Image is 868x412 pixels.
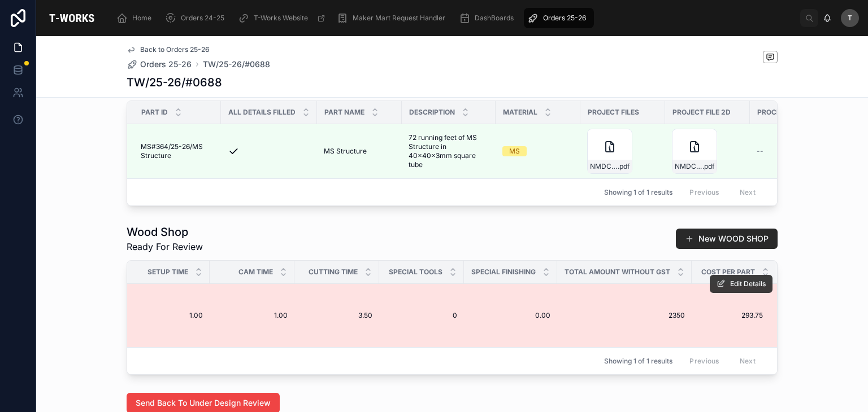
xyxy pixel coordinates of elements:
span: Special Finishing [471,268,536,277]
span: MS#364/25-26/MS Structure [141,142,214,160]
span: Edit Details [730,279,766,288]
a: Home [113,8,159,28]
span: Special Tools [389,268,442,277]
span: Cutting Time [309,268,358,277]
img: App logo [45,9,98,27]
button: Edit Details [710,275,772,293]
span: .pdf [618,162,630,171]
a: TW/25-26/#0688 [203,59,270,70]
span: T [848,14,852,23]
span: Description [409,108,455,117]
span: 1.00 [132,311,203,320]
a: Orders 25-26 [127,59,192,70]
h1: Wood Shop [127,224,203,240]
span: Setup Time [147,268,188,277]
span: 72 running feet of MS Structure in 40x40x3mm square tube [409,133,489,169]
span: Total Amount Without GST [565,268,670,277]
span: Home [132,14,151,23]
span: NMDC-Marathon-Monolith-(1) [590,162,618,171]
a: Orders 25-26 [524,8,594,28]
span: Orders 25-26 [140,59,192,70]
span: 3.50 [301,311,372,320]
span: Orders 24-25 [181,14,224,23]
span: Part ID [141,108,168,117]
a: Maker Mart Request Handler [333,8,453,28]
span: Showing 1 of 1 results [604,188,672,197]
span: Project Files [588,108,639,117]
a: DashBoards [455,8,522,28]
span: 0 [386,311,457,320]
span: Project File 2D [672,108,731,117]
span: Cost Per Part [701,268,755,277]
span: Showing 1 of 1 results [604,357,672,366]
a: T-Works Website [235,8,331,28]
span: Material [503,108,537,117]
span: T-Works Website [254,14,308,23]
span: .pdf [702,162,714,171]
span: 1.00 [216,311,288,320]
span: 0.00 [471,311,550,320]
span: All Details Filled [228,108,296,117]
h1: TW/25-26/#0688 [127,74,222,90]
span: NMDC-Marathon-Monolith [675,162,702,171]
span: DashBoards [475,14,514,23]
span: Orders 25-26 [543,14,586,23]
span: Cam Time [238,268,273,277]
div: scrollable content [107,6,800,30]
span: 2350 [564,311,685,320]
span: Back to Orders 25-26 [140,45,210,54]
span: Maker Mart Request Handler [353,14,445,23]
span: Process Type [757,108,809,117]
span: Ready For Review [127,240,203,253]
span: 293.75 [692,311,763,320]
div: MS [509,146,520,156]
span: -- [757,147,763,156]
a: Back to Orders 25-26 [127,45,210,54]
span: Part Name [324,108,364,117]
a: Orders 24-25 [162,8,232,28]
span: MS Structure [324,147,367,156]
button: New WOOD SHOP [676,229,778,249]
span: Send Back To Under Design Review [136,397,271,409]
